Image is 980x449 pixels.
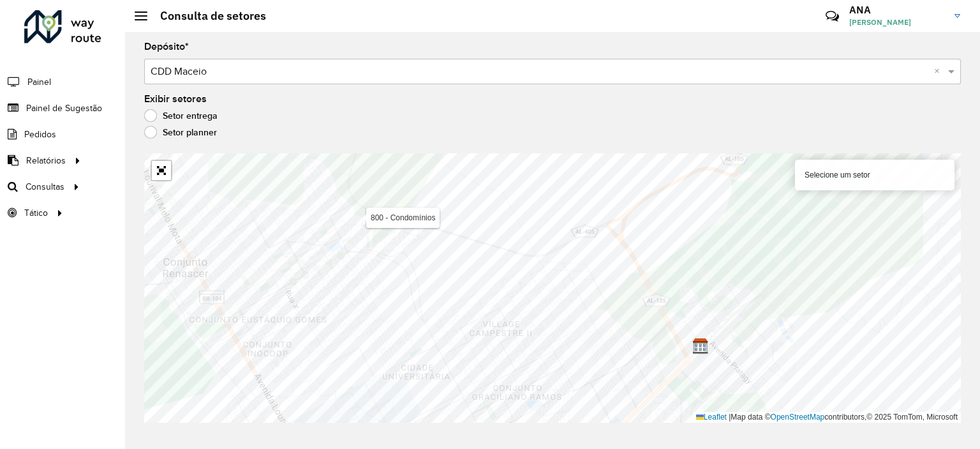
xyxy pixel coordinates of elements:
label: Setor planner [144,126,217,139]
label: Setor entrega [144,109,218,122]
h2: Consulta de setores [147,9,266,23]
a: Contato Rápido [819,3,846,30]
label: Exibir setores [144,91,207,107]
span: [PERSON_NAME] [849,17,945,28]
span: Consultas [26,180,64,194]
span: Painel de Sugestão [26,102,102,115]
span: Painel [27,75,51,89]
span: | [729,413,731,422]
span: Tático [24,206,48,220]
a: Abrir mapa em tela cheia [152,161,171,180]
a: OpenStreetMap [771,413,825,422]
span: Relatórios [26,154,66,167]
span: Clear all [934,64,945,79]
h3: ANA [849,4,945,16]
div: Map data © contributors,© 2025 TomTom, Microsoft [693,412,961,423]
div: Selecione um setor [795,160,954,190]
label: Depósito [144,39,189,54]
a: Leaflet [696,413,727,422]
span: Pedidos [24,128,56,141]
